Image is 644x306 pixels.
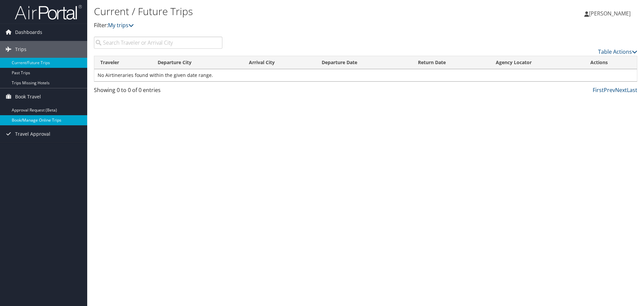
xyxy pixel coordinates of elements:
th: Agency Locator: activate to sort column ascending [490,56,584,69]
span: Book Travel [15,88,41,105]
a: [PERSON_NAME] [584,3,637,24]
th: Departure City: activate to sort column ascending [152,56,243,69]
th: Actions [584,56,637,69]
th: Departure Date: activate to sort column descending [316,56,412,69]
span: [PERSON_NAME] [589,10,631,17]
h1: Current / Future Trips [94,4,456,18]
a: Next [615,86,627,94]
th: Return Date: activate to sort column ascending [412,56,490,69]
td: No Airtineraries found within the given date range. [94,69,637,81]
a: My trips [108,21,134,29]
a: Prev [604,86,615,94]
div: Showing 0 to 0 of 0 entries [94,86,222,97]
p: Filter: [94,21,456,30]
input: Search Traveler or Arrival City [94,37,222,49]
a: First [593,86,604,94]
span: Trips [15,41,26,58]
th: Arrival City: activate to sort column ascending [243,56,316,69]
span: Travel Approval [15,126,50,142]
span: Dashboards [15,24,42,41]
a: Table Actions [598,48,637,55]
a: Last [627,86,637,94]
img: airportal-logo.png [15,4,82,20]
th: Traveler: activate to sort column ascending [94,56,152,69]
